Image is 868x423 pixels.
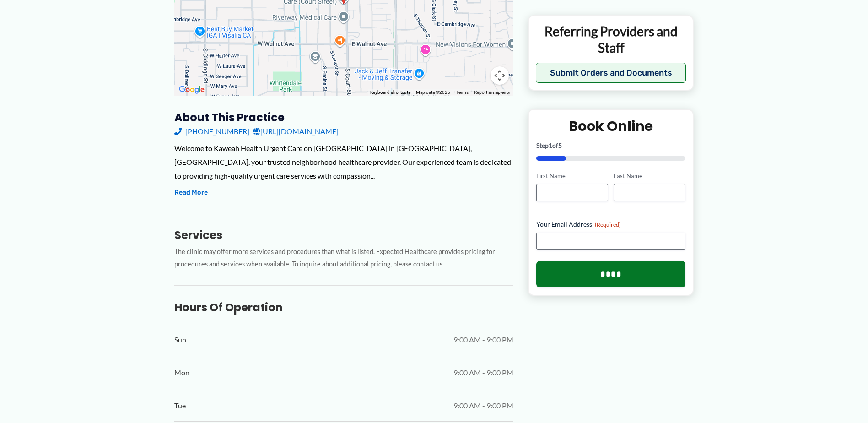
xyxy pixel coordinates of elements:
button: Keyboard shortcuts [370,89,410,96]
p: Referring Providers and Staff [536,22,686,56]
h3: Hours of Operation [174,300,513,315]
span: 1 [549,141,552,149]
span: Tue [174,399,186,412]
h3: About this practice [174,110,513,125]
button: Read More [174,187,208,198]
a: Report a map error [474,90,511,95]
span: Map data ©2025 [416,90,450,95]
p: Step of [536,142,686,149]
label: Your Email Address [536,219,686,228]
span: 9:00 AM - 9:00 PM [453,399,513,412]
span: (Required) [595,221,621,228]
span: 9:00 AM - 9:00 PM [453,366,513,380]
label: Last Name [614,172,685,180]
label: First Name [536,172,608,180]
img: Google [177,84,207,96]
span: Mon [174,366,189,380]
button: Map camera controls [491,66,509,85]
a: [PHONE_NUMBER] [174,125,249,138]
span: 9:00 AM - 9:00 PM [453,333,513,347]
a: Terms (opens in new tab) [456,90,469,95]
a: [URL][DOMAIN_NAME] [253,125,339,138]
p: The clinic may offer more services and procedures than what is listed. Expected Healthcare provid... [174,246,513,271]
button: Submit Orders and Documents [536,63,686,83]
span: Sun [174,333,186,347]
h3: Services [174,228,513,242]
h2: Book Online [536,117,686,135]
span: 5 [558,141,562,149]
a: Open this area in Google Maps (opens a new window) [177,84,207,96]
div: Welcome to Kaweah Health Urgent Care on [GEOGRAPHIC_DATA] in [GEOGRAPHIC_DATA], [GEOGRAPHIC_DATA]... [174,141,513,182]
